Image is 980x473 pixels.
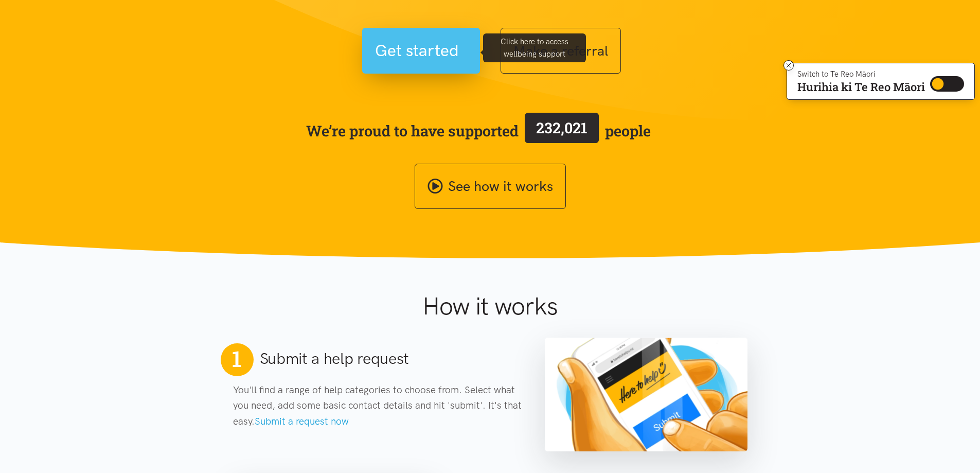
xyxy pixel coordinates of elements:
[415,164,566,209] a: See how it works
[306,111,651,151] span: We’re proud to have supported people
[232,345,241,372] span: 1
[501,28,621,74] button: Make a referral
[519,111,605,151] a: 232,021
[797,71,925,77] p: Switch to Te Reo Māori
[536,118,587,137] span: 232,021
[483,33,586,62] div: Click here to access wellbeing support
[362,28,480,74] button: Get started
[260,348,409,370] h2: Submit a help request
[255,415,349,427] a: Submit a request now
[797,82,925,92] p: Hurihia ki Te Reo Māori
[322,291,658,321] h1: How it works
[375,38,459,64] span: Get started
[233,382,525,429] p: You'll find a range of help categories to choose from. Select what you need, add some basic conta...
